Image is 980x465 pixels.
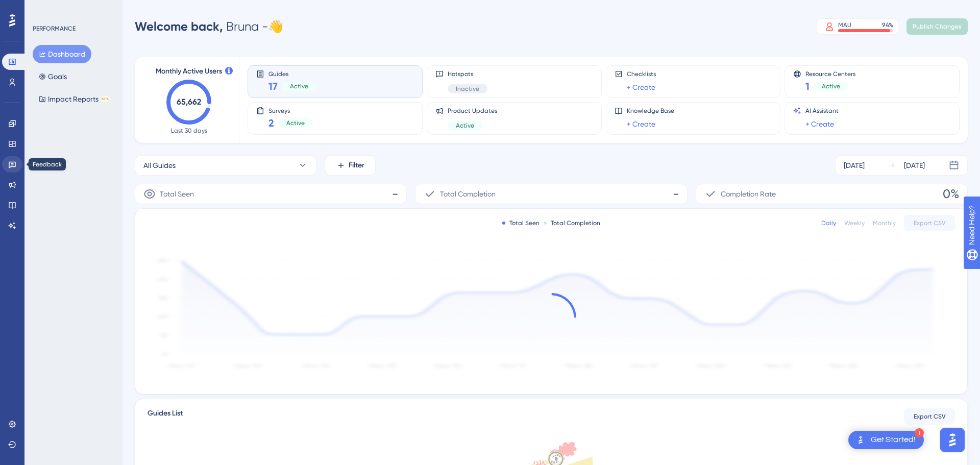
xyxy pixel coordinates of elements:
[148,407,183,426] span: Guides List
[325,155,376,176] button: Filter
[440,188,496,200] span: Total Completion
[177,97,201,107] text: 65,662
[160,188,194,200] span: Total Seen
[821,219,836,227] div: Daily
[268,70,316,77] span: Guides
[854,434,867,446] img: launcher-image-alternative-text
[448,70,487,78] span: Hotspots
[913,22,962,31] span: Publish Changes
[101,96,110,102] div: BETA
[904,159,925,172] div: [DATE]
[290,82,308,90] span: Active
[135,18,283,35] div: Bruna - 👋
[915,428,924,437] div: 1
[33,45,91,63] button: Dashboard
[937,425,968,455] iframe: UserGuiding AI Assistant Launcher
[544,219,600,227] div: Total Completion
[627,118,655,130] a: + Create
[33,90,116,108] button: Impact ReportsBETA
[873,219,896,227] div: Monthly
[627,107,674,115] span: Knowledge Base
[805,107,839,115] span: AI Assistant
[456,121,474,130] span: Active
[906,18,968,35] button: Publish Changes
[268,79,278,93] span: 17
[904,215,955,231] button: Export CSV
[943,186,959,202] span: 0%
[914,412,946,421] span: Export CSV
[904,408,955,425] button: Export CSV
[805,70,855,77] span: Resource Centers
[33,67,73,86] button: Goals
[914,219,946,227] span: Export CSV
[171,127,207,135] span: Last 30 days
[805,79,810,93] span: 1
[673,186,679,202] span: -
[871,434,916,446] div: Get Started!
[33,25,76,33] div: PERFORMANCE
[456,85,479,93] span: Inactive
[135,155,316,176] button: All Guides
[268,116,274,130] span: 2
[143,159,176,172] span: All Guides
[286,119,305,127] span: Active
[502,219,540,227] div: Total Seen
[848,431,924,449] div: Open Get Started! checklist, remaining modules: 1
[627,70,656,78] span: Checklists
[844,159,865,172] div: [DATE]
[822,82,840,90] span: Active
[882,21,893,29] div: 94 %
[448,107,497,115] span: Product Updates
[838,21,851,29] div: MAU
[721,188,776,200] span: Completion Rate
[268,107,313,114] span: Surveys
[156,65,222,78] span: Monthly Active Users
[24,3,64,15] span: Need Help?
[135,19,223,34] span: Welcome back,
[627,81,655,93] a: + Create
[805,118,834,130] a: + Create
[844,219,865,227] div: Weekly
[392,186,398,202] span: -
[349,159,364,172] span: Filter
